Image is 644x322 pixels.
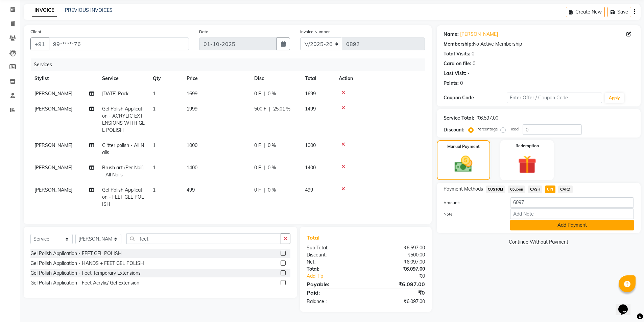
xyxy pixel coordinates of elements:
th: Qty [149,71,183,86]
span: [PERSON_NAME] [34,106,72,112]
span: 499 [305,187,313,193]
div: Sub Total: [302,244,366,251]
span: 1000 [187,142,197,148]
span: 0 % [268,187,276,194]
button: +91 [30,38,49,50]
div: Total: [302,266,366,273]
div: No Active Membership [444,41,634,48]
th: Stylist [30,71,98,86]
div: Service Total: [444,115,474,122]
th: Disc [250,71,301,86]
div: Coupon Code [444,94,507,101]
div: ₹0 [377,273,430,280]
span: 1699 [187,91,197,97]
div: Net: [302,258,366,266]
span: 1999 [187,106,197,112]
span: 1400 [187,165,197,171]
div: 0 [460,80,463,87]
th: Service [98,71,149,86]
input: Amount [510,197,634,208]
span: CARD [558,185,573,193]
span: | [264,187,265,194]
input: Search or Scan [126,233,281,244]
span: Total [307,234,322,241]
img: _cash.svg [449,154,478,174]
span: [DATE] Pack [102,91,128,97]
span: 499 [187,187,195,193]
span: 0 % [268,90,276,97]
input: Add Note [510,208,634,219]
span: 1 [153,142,156,148]
a: [PERSON_NAME] [460,31,498,38]
div: Gel Polish Application - Feet Temporary Extensions [30,270,141,277]
div: Balance : [302,298,366,305]
span: [PERSON_NAME] [34,187,72,193]
div: - [468,70,470,77]
span: | [269,105,270,113]
span: [PERSON_NAME] [34,91,72,97]
div: ₹6,597.00 [366,244,430,251]
div: ₹6,097.00 [366,258,430,266]
span: Glitter polish - All Nails [102,142,144,155]
span: 500 F [254,105,266,113]
span: 0 F [254,164,261,171]
div: Gel Polish Application - Feet Acrylic/ Gel Extension [30,279,139,287]
button: Add Payment [510,220,634,230]
span: 0 F [254,90,261,97]
div: Gel Polish Application - FEET GEL POLISH [30,250,122,257]
div: Paid: [302,289,366,297]
span: CUSTOM [486,185,505,193]
div: Membership: [444,41,473,48]
span: Brush art (Per Nail) - All Nails [102,165,144,178]
span: [PERSON_NAME] [34,142,72,148]
span: Gel Polish Application - FEET GEL POLISH [102,187,144,207]
img: _gift.svg [512,153,542,176]
span: 25.01 % [273,105,290,113]
div: Card on file: [444,60,471,67]
a: Continue Without Payment [438,239,639,246]
label: Note: [438,211,505,217]
label: Amount: [438,200,505,206]
iframe: chat widget [616,295,637,315]
span: Payment Methods [444,185,483,193]
label: Percentage [476,126,498,132]
div: ₹6,097.00 [366,280,430,288]
span: | [264,90,265,97]
label: Fixed [508,126,519,132]
label: Client [30,29,41,35]
div: Discount: [302,251,366,258]
span: 1 [153,106,156,112]
label: Manual Payment [447,144,480,150]
div: Discount: [444,126,464,133]
a: Add Tip [302,273,376,280]
span: 1 [153,187,156,193]
span: 1000 [305,142,316,148]
div: Payable: [302,280,366,288]
div: ₹6,097.00 [366,266,430,273]
span: 1 [153,165,156,171]
th: Price [183,71,250,86]
span: 0 % [268,164,276,171]
div: ₹0 [366,289,430,297]
span: 1400 [305,165,316,171]
div: ₹500.00 [366,251,430,258]
input: Search by Name/Mobile/Email/Code [49,38,189,50]
span: 1499 [305,106,316,112]
span: 0 F [254,187,261,194]
span: 0 % [268,142,276,149]
button: Save [607,7,631,17]
div: Services [31,58,430,71]
button: Apply [605,93,624,103]
th: Action [335,71,425,86]
span: | [264,142,265,149]
label: Redemption [516,143,539,149]
span: Coupon [508,185,525,193]
input: Enter Offer / Coupon Code [507,93,602,103]
div: ₹6,097.00 [366,298,430,305]
span: 0 F [254,142,261,149]
button: Create New [566,7,605,17]
a: INVOICE [32,4,57,17]
div: Points: [444,80,459,87]
span: CASH [528,185,542,193]
div: Gel Polish Application - HANDS + FEET GEL POLISH [30,260,144,267]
